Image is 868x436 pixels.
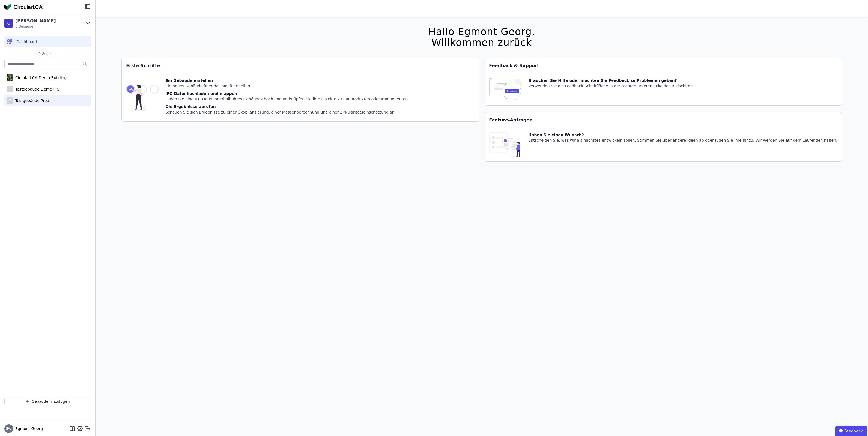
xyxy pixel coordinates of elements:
[165,104,408,109] div: Die Ergebnisse abrufen
[33,52,62,56] span: 3 Gebäude
[529,78,695,83] div: Brauchen Sie Hilfe oder möchten Sie Feedback zu Problemen geben?
[7,97,13,104] div: T
[13,75,67,80] div: CircularLCA Demo Building
[489,78,522,101] img: feedback-icon-HCTs5lye.svg
[428,37,535,48] div: Willkommen zurück
[13,98,49,103] div: Testgebäude Prod
[165,78,408,83] div: Ein Gebäude erstellen
[489,132,522,157] img: feature_request_tile-UiXE1qGU.svg
[485,112,842,128] div: Feature-Anfragen
[7,86,13,92] div: T
[13,426,43,431] span: Egmont Georg
[13,86,59,92] div: Testgebäude Demo IFC
[15,24,56,29] span: 3 Gebäude
[6,427,11,430] span: EW
[165,83,408,89] div: Ein neues Gebäude über das Menü erstellen
[16,39,37,44] span: Dashboard
[529,83,695,89] div: Verwenden Sie die Feedback-Schaltfläche in der rechten unteren Ecke des Bildschirms.
[122,58,479,73] div: Erste Schritte
[165,91,408,96] div: IFC-Datei hochladen und mappen
[4,398,91,405] button: Gebäude hinzufügen
[529,138,837,143] div: Entscheiden Sie, was wir als nächstes entwickeln sollen. Stimmen Sie über andere Ideen ab oder fü...
[485,58,842,73] div: Feedback & Support
[529,132,837,138] div: Haben Sie einen Wunsch?
[126,78,159,117] img: getting_started_tile-DrF_GRSv.svg
[4,19,13,28] div: G
[7,73,13,82] img: CircularLCA Demo Building
[428,26,535,37] div: Hallo Egmont Georg,
[165,109,408,115] div: Schauen Sie sich Ergebnisse zu einer Ökobilanzierung, einer Massenberechnung und einer Zirkularit...
[4,3,43,10] img: Concular
[15,18,56,24] div: [PERSON_NAME]
[165,96,408,102] div: Laden Sie eine IFC-Datei innerhalb Ihres Gebäudes hoch und verknüpfen Sie ihre Objekte zu Bauprod...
